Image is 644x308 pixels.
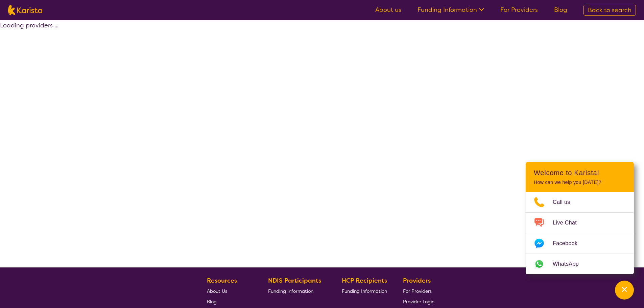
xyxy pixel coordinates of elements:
[615,281,634,300] button: Channel Menu
[553,238,586,248] span: Facebook
[526,162,634,274] div: Channel Menu
[207,299,217,305] span: Blog
[342,288,387,294] span: Funding Information
[403,296,434,307] a: Provider Login
[268,277,321,285] b: NDIS Participants
[526,192,634,274] ul: Choose channel
[526,254,634,274] a: Web link opens in a new tab.
[500,6,538,14] a: For Providers
[588,6,631,14] span: Back to search
[207,288,227,294] span: About Us
[403,299,434,305] span: Provider Login
[207,296,252,307] a: Blog
[375,6,401,14] a: About us
[342,286,387,296] a: Funding Information
[583,5,636,16] a: Back to search
[418,6,484,14] a: Funding Information
[553,259,587,269] span: WhatsApp
[342,277,387,285] b: HCP Recipients
[403,288,432,294] span: For Providers
[553,197,578,207] span: Call us
[554,6,567,14] a: Blog
[553,218,585,228] span: Live Chat
[403,286,434,296] a: For Providers
[534,180,626,185] p: How can we help you [DATE]?
[268,286,326,296] a: Funding Information
[207,286,252,296] a: About Us
[268,288,313,294] span: Funding Information
[8,5,42,15] img: Karista logo
[403,277,431,285] b: Providers
[534,169,626,177] h2: Welcome to Karista!
[207,277,237,285] b: Resources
